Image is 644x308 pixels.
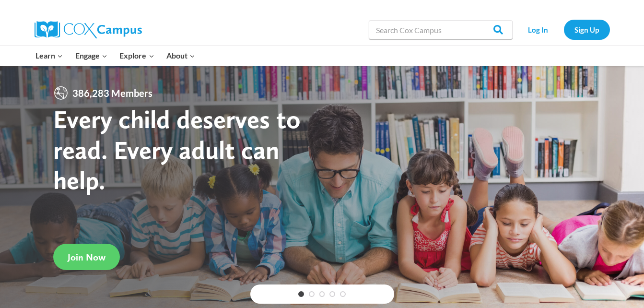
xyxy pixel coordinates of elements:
span: 386,283 Members [69,85,156,101]
span: Learn [35,49,63,62]
img: Cox Campus [35,21,142,38]
a: Join Now [53,244,120,270]
span: Explore [119,49,154,62]
nav: Primary Navigation [30,46,201,66]
a: 4 [329,291,335,297]
a: 5 [340,291,346,297]
a: 1 [298,291,304,297]
a: Sign Up [564,20,610,39]
a: 2 [309,291,315,297]
span: Join Now [68,251,105,263]
span: Engage [75,49,107,62]
input: Search Cox Campus [369,20,513,39]
nav: Secondary Navigation [517,20,610,39]
a: Log In [517,20,559,39]
span: About [166,49,195,62]
a: 3 [319,291,325,297]
strong: Every child deserves to read. Every adult can help. [53,104,301,195]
